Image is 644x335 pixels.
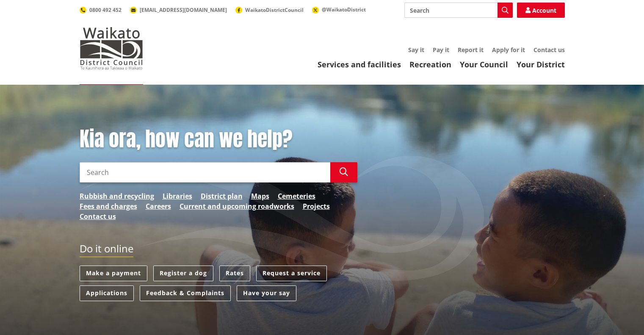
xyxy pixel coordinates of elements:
a: Your District [517,59,565,69]
span: @WaikatoDistrict [322,6,366,13]
a: @WaikatoDistrict [312,6,366,13]
a: Make a payment [80,266,147,281]
a: Say it [408,46,424,54]
a: Cemeteries [278,191,315,201]
a: Contact us [80,211,116,221]
a: Register a dog [153,266,213,281]
h2: Do it online [80,243,133,257]
a: Feedback & Complaints [140,285,231,301]
a: Have your say [237,285,296,301]
a: Applications [80,285,134,301]
a: Apply for it [492,46,525,54]
a: Current and upcoming roadworks [180,201,294,211]
a: Projects [303,201,330,211]
span: [EMAIL_ADDRESS][DOMAIN_NAME] [140,6,227,14]
a: Report it [458,46,484,54]
a: Your Council [460,59,508,69]
a: Recreation [409,59,451,69]
a: Pay it [433,46,449,54]
input: Search input [404,3,513,18]
a: Services and facilities [318,59,401,69]
img: Waikato District Council - Te Kaunihera aa Takiwaa o Waikato [80,27,143,69]
a: Libraries [163,191,192,201]
a: Rubbish and recycling [80,191,154,201]
a: Contact us [533,46,565,54]
span: WaikatoDistrictCouncil [245,6,304,14]
a: 0800 492 452 [80,6,122,14]
a: WaikatoDistrictCouncil [235,6,304,14]
span: 0800 492 452 [89,6,122,14]
a: [EMAIL_ADDRESS][DOMAIN_NAME] [130,6,227,14]
a: District plan [201,191,243,201]
input: Search input [80,162,330,183]
a: Account [517,3,565,18]
h1: Kia ora, how can we help? [80,127,357,152]
a: Careers [146,201,171,211]
a: Maps [251,191,269,201]
a: Fees and charges [80,201,137,211]
a: Request a service [256,266,327,281]
a: Rates [219,266,250,281]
